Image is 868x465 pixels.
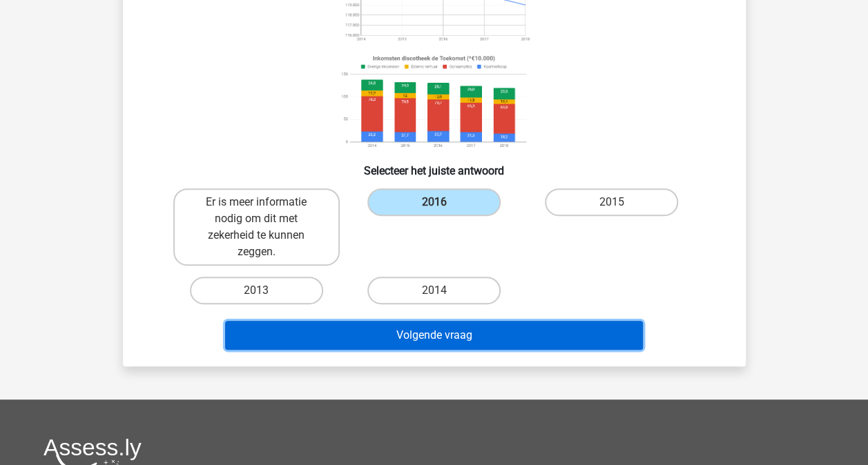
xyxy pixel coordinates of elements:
[225,321,643,350] button: Volgende vraag
[190,277,323,304] label: 2013
[367,277,501,304] label: 2014
[545,188,678,216] label: 2015
[367,188,501,216] label: 2016
[173,188,340,266] label: Er is meer informatie nodig om dit met zekerheid te kunnen zeggen.
[145,153,724,177] h6: Selecteer het juiste antwoord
